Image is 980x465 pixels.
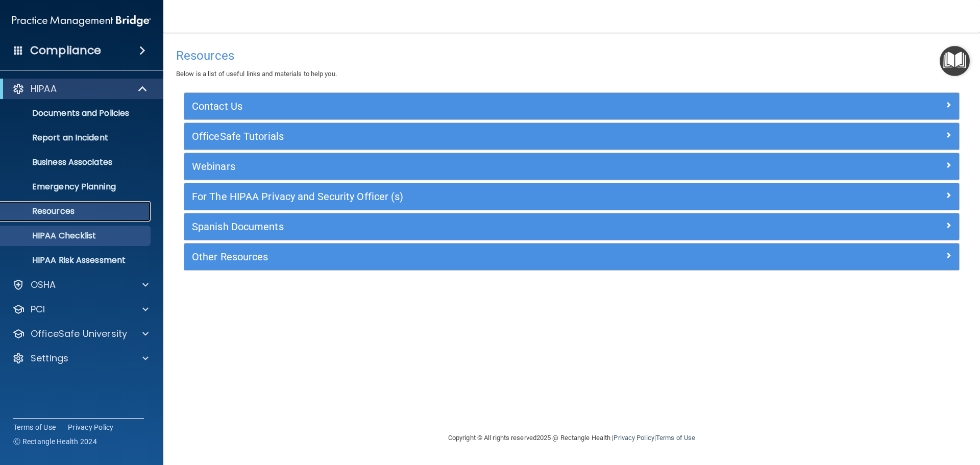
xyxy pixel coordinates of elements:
p: OSHA [31,279,56,291]
h4: Resources [176,49,967,62]
p: Emergency Planning [7,182,146,192]
a: Settings [12,352,149,364]
p: Documents and Policies [7,108,146,118]
a: OfficeSafe University [12,328,149,340]
h5: Webinars [192,161,758,172]
p: HIPAA Checklist [7,231,146,241]
h5: For The HIPAA Privacy and Security Officer (s) [192,191,758,202]
h4: Compliance [30,43,101,58]
a: Privacy Policy [68,422,114,432]
p: PCI [31,303,45,315]
iframe: Drift Widget Chat Controller [803,393,968,433]
a: Spanish Documents [192,218,951,235]
h5: OfficeSafe Tutorials [192,131,758,142]
span: Below is a list of useful links and materials to help you. [176,70,337,78]
a: Privacy Policy [614,434,654,442]
p: Resources [7,206,146,216]
div: Copyright © All rights reserved 2025 @ Rectangle Health | | [385,422,758,454]
p: Report an Incident [7,133,146,143]
a: For The HIPAA Privacy and Security Officer (s) [192,188,951,205]
span: Ⓒ Rectangle Health 2024 [13,436,97,447]
a: OfficeSafe Tutorials [192,128,951,144]
p: Business Associates [7,157,146,167]
button: Open Resource Center [940,46,970,76]
h5: Contact Us [192,101,758,112]
a: Terms of Use [13,422,56,432]
p: HIPAA Risk Assessment [7,255,146,265]
a: PCI [12,303,149,315]
p: Settings [31,352,68,364]
a: Webinars [192,158,951,175]
a: Contact Us [192,98,951,114]
a: Terms of Use [656,434,695,442]
p: HIPAA [31,83,57,95]
p: OfficeSafe University [31,328,127,340]
img: PMB logo [12,11,151,31]
h5: Spanish Documents [192,221,758,232]
a: OSHA [12,279,149,291]
a: Other Resources [192,249,951,265]
h5: Other Resources [192,251,758,262]
a: HIPAA [12,83,148,95]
